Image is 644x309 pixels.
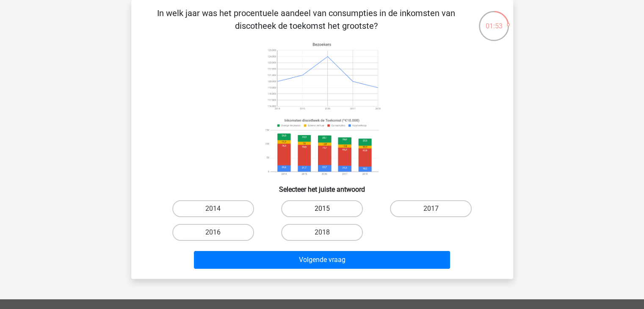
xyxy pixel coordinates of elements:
[145,179,500,193] h6: Selecteer het juiste antwoord
[172,224,254,241] label: 2016
[194,251,450,269] button: Volgende vraag
[390,200,472,217] label: 2017
[478,10,510,31] div: 01:53
[281,224,363,241] label: 2018
[172,200,254,217] label: 2014
[145,7,468,32] p: In welk jaar was het procentuele aandeel van consumpties in de inkomsten van discotheek de toekom...
[281,200,363,217] label: 2015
